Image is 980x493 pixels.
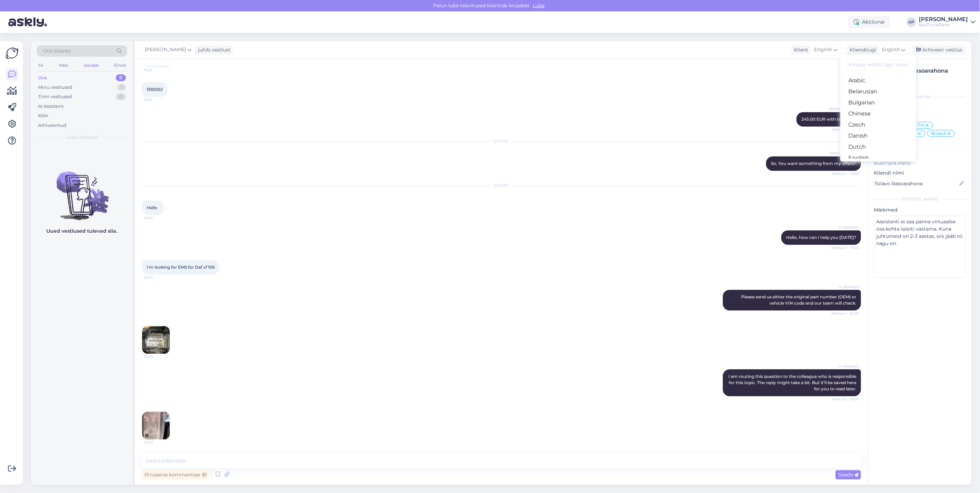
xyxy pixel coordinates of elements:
[147,87,163,92] span: 1392052
[142,138,861,145] div: [DATE]
[195,46,231,54] div: juhib vestlust
[931,131,947,136] span: S6 back
[144,354,170,359] span: 10:05
[874,216,966,278] textarea: Assistenti ei saa panna virtuaalse osa kohta teisiti vastama. Kuna juhtumeid on 2-3 aastas, siis ...
[142,183,861,189] div: [DATE]
[814,46,832,54] span: English
[919,17,968,22] div: [PERSON_NAME]
[874,206,966,214] p: Märkmed
[840,97,916,108] a: Bulgarian
[38,74,47,81] div: Uus
[6,47,19,60] img: Askly Logo
[829,151,859,156] span: [PERSON_NAME]
[874,139,966,149] input: Lisa tag
[771,161,856,166] span: So, You want something from my offers?
[907,17,916,27] div: AP
[919,22,968,28] div: BusTruckParts
[890,67,964,75] div: Tsilavo Rasoarahona
[145,46,186,54] span: [PERSON_NAME]
[882,46,900,54] span: English
[791,46,808,54] div: Klient
[57,61,69,70] div: Web
[829,106,859,112] span: [PERSON_NAME]
[117,84,126,91] div: 1
[142,412,170,439] img: Attachment
[38,84,72,91] div: Minu vestlused
[144,440,170,445] span: 10:05
[144,97,170,102] span: 16:25
[846,59,911,70] input: Kirjuta, millist tag'i otsid
[840,86,916,97] a: Belarusian
[142,326,170,354] img: Attachment
[37,61,45,70] div: All
[833,364,859,369] span: AI Assistent
[890,75,964,83] div: # ksw0dnie
[874,159,966,167] p: BusTruck Parts
[116,74,126,81] div: 0
[847,46,876,54] div: Klienditugi
[833,284,859,289] span: AI Assistent
[874,152,966,159] p: Facebooki leht
[912,45,965,55] div: Arhiveeri vestlus
[47,227,118,235] p: Uued vestlused tulevad siia.
[833,225,859,230] span: AI Assistent
[848,16,890,28] div: Aktiivne
[786,235,856,240] span: Hello, how can I help you [DATE]?
[31,159,133,221] img: No chats
[38,93,72,100] div: Tiimi vestlused
[840,75,916,86] a: Arabic
[147,264,215,270] span: I'm looking for EMS for Daf xf 106
[144,67,170,73] span: 16:25
[840,108,916,119] a: Chinese
[840,130,916,141] a: Danish
[874,180,958,187] input: Lisa nimi
[741,294,857,306] span: Please send us either the original part number (OEM) or vehicle VIN code and our team will check.
[147,205,157,210] span: Hello
[531,2,547,9] span: Luba
[116,93,126,100] div: 0
[728,374,857,391] span: I am routing this question to the colleague who is responsible for this topic. The reply might ta...
[831,311,859,316] span: Nähtud ✓ 10:04
[919,17,976,28] a: [PERSON_NAME]BusTruckParts
[144,275,170,280] span: 10:04
[840,141,916,152] a: Dutch
[874,169,966,177] p: Kliendi nimi
[840,119,916,130] a: Czech
[874,104,966,111] p: Kliendi tag'id
[832,127,859,132] span: Nähtud ✓ 16:47
[38,122,66,129] div: Arhiveeritud
[831,245,859,250] span: Nähtud ✓ 10:04
[832,397,859,402] span: Nähtud ✓ 10:05
[38,112,48,119] div: Kõik
[43,47,71,55] span: Otsi kliente
[66,134,98,140] span: Uued vestlused
[113,61,127,70] div: Email
[840,152,916,164] a: English
[144,215,170,221] span: 10:04
[83,61,100,70] div: Socials
[838,472,858,478] span: Saada
[874,196,966,202] div: [PERSON_NAME]
[38,103,64,110] div: AI Assistent
[832,171,859,176] span: Nähtud ✓ 16:50
[874,94,966,100] div: Kliendi info
[801,117,856,122] span: 245.00 EUR with transport
[142,470,209,480] div: Privaatne kommentaar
